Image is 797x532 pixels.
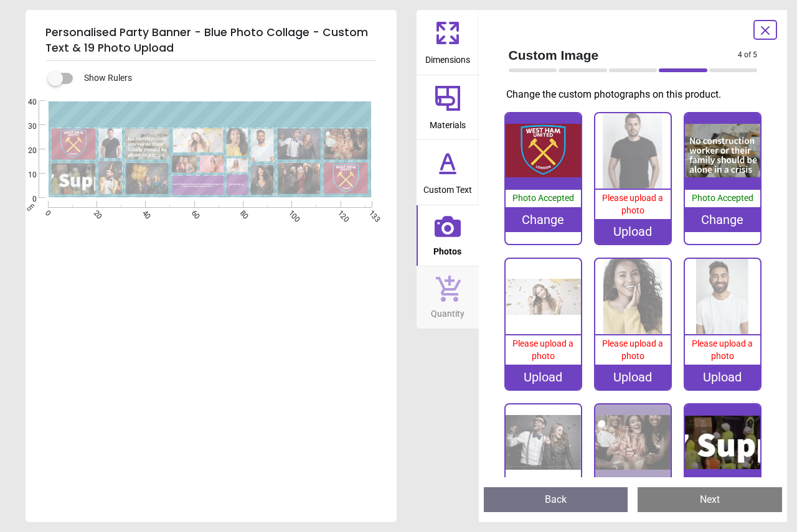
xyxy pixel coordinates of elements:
span: 40 [139,208,148,217]
p: Change the custom photographs on this product. [506,88,768,101]
span: 133 [367,208,375,217]
span: Please upload a photo [692,338,753,361]
span: cm [24,202,35,213]
span: Photo Accepted [512,193,574,203]
span: 20 [91,208,99,217]
span: Please upload a photo [512,338,573,361]
span: Please upload a photo [602,338,663,361]
span: Custom Image [509,46,738,64]
div: Upload [595,365,671,390]
span: 0 [13,194,37,205]
span: Dimensions [425,48,470,67]
button: Materials [417,75,479,140]
span: 4 of 5 [738,50,757,60]
span: Custom Text [423,178,472,197]
span: 10 [13,170,37,180]
button: Next [638,487,782,512]
span: Materials [430,113,466,132]
span: 80 [237,208,245,217]
div: Change [506,207,581,232]
div: Upload [595,219,671,244]
span: 0 [42,208,50,217]
div: Upload [506,365,581,390]
button: Quantity [417,266,479,329]
button: Photos [417,205,479,266]
div: Change [685,207,760,232]
button: Custom Text [417,140,479,205]
span: 120 [335,208,343,217]
span: Please upload a photo [602,193,663,215]
span: 20 [13,146,37,156]
h5: Personalised Party Banner - Blue Photo Collage - Custom Text & 19 Photo Upload [45,20,377,61]
button: Dimensions [417,10,479,75]
div: Upload [685,365,760,390]
span: Quantity [431,302,465,320]
div: Show Rulers [55,71,397,86]
span: 40 [13,97,37,108]
span: 60 [189,208,197,217]
button: Back [484,487,628,512]
span: 100 [286,208,294,217]
span: 30 [13,121,37,132]
span: Photos [433,240,461,258]
span: Photo Accepted [692,193,753,203]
